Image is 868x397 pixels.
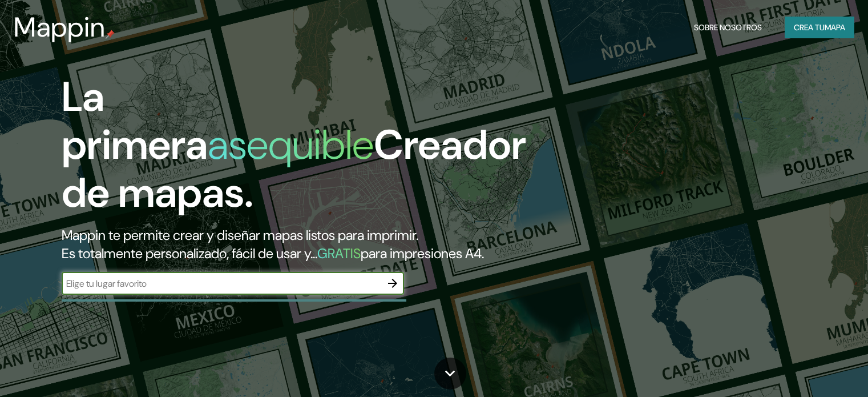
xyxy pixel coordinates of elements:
font: Mappin te permite crear y diseñar mapas listos para imprimir. [62,226,418,244]
font: Crea tu [794,22,825,33]
font: Sobre nosotros [694,22,762,33]
font: mapa [825,22,845,33]
font: Mappin [14,9,106,45]
font: asequible [208,118,374,171]
img: pin de mapeo [106,30,115,39]
button: Crea tumapa [785,17,854,38]
button: Sobre nosotros [689,17,766,38]
font: para impresiones A4. [361,244,484,262]
font: La primera [62,70,208,171]
font: Es totalmente personalizado, fácil de usar y... [62,244,317,262]
input: Elige tu lugar favorito [62,277,381,290]
font: Creador de mapas. [62,118,526,219]
font: GRATIS [317,244,361,262]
